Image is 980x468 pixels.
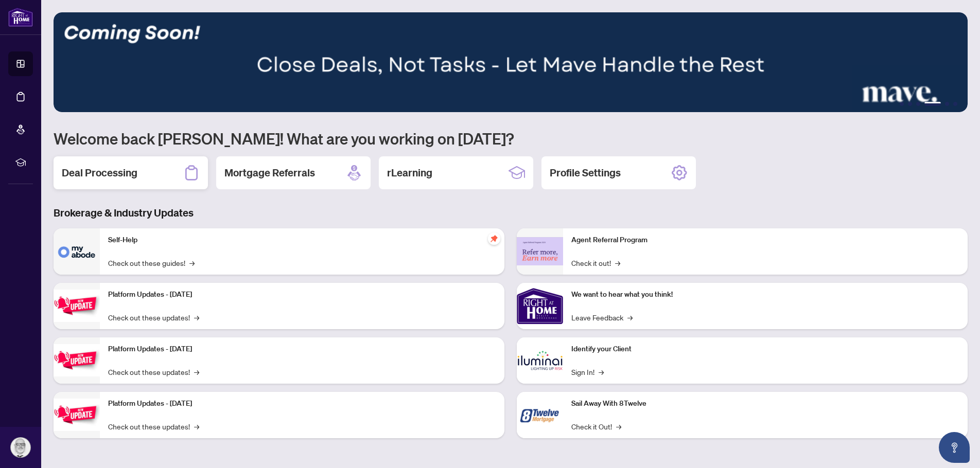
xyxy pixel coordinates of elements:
a: Check out these guides!→ [108,257,195,268]
h2: Mortgage Referrals [224,166,315,180]
button: 6 [953,102,957,106]
span: → [194,366,199,377]
h3: Brokerage & Industry Updates [54,206,968,220]
span: → [615,257,620,268]
span: pushpin [488,232,500,245]
a: Check out these updates!→ [108,312,199,323]
button: 1 [900,102,904,106]
button: 2 [908,102,912,106]
img: Profile Icon [11,438,30,457]
a: Check out these updates!→ [108,421,199,432]
button: 4 [924,102,941,106]
h2: Deal Processing [62,166,137,180]
span: → [616,421,621,432]
span: → [189,257,195,268]
span: → [627,312,633,323]
img: logo [8,8,33,27]
img: Self-Help [54,228,100,275]
button: Open asap [939,432,970,463]
img: Agent Referral Program [517,237,563,265]
a: Check it out!→ [571,257,620,268]
img: Platform Updates - July 8, 2025 [54,344,100,376]
a: Check it Out!→ [571,421,621,432]
p: Platform Updates - [DATE] [108,398,496,409]
span: → [599,366,604,377]
h1: Welcome back [PERSON_NAME]! What are you working on [DATE]? [54,129,968,148]
img: Identify your Client [517,337,563,384]
a: Sign In!→ [571,366,604,377]
img: Platform Updates - July 21, 2025 [54,290,100,322]
p: Identify your Client [571,344,959,355]
a: Leave Feedback→ [571,312,633,323]
p: Self-Help [108,235,496,246]
img: Sail Away With 8Twelve [517,392,563,438]
button: 3 [916,102,920,106]
a: Check out these updates!→ [108,366,199,377]
img: Slide 3 [54,12,968,112]
p: Platform Updates - [DATE] [108,344,496,355]
button: 5 [945,102,949,106]
h2: Profile Settings [550,166,621,180]
img: Platform Updates - June 23, 2025 [54,399,100,431]
p: Sail Away With 8Twelve [571,398,959,409]
img: We want to hear what you think! [517,283,563,329]
span: → [194,312,199,323]
p: We want to hear what you think! [571,289,959,300]
p: Agent Referral Program [571,235,959,246]
span: → [194,421,199,432]
p: Platform Updates - [DATE] [108,289,496,300]
h2: rLearning [387,166,432,180]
